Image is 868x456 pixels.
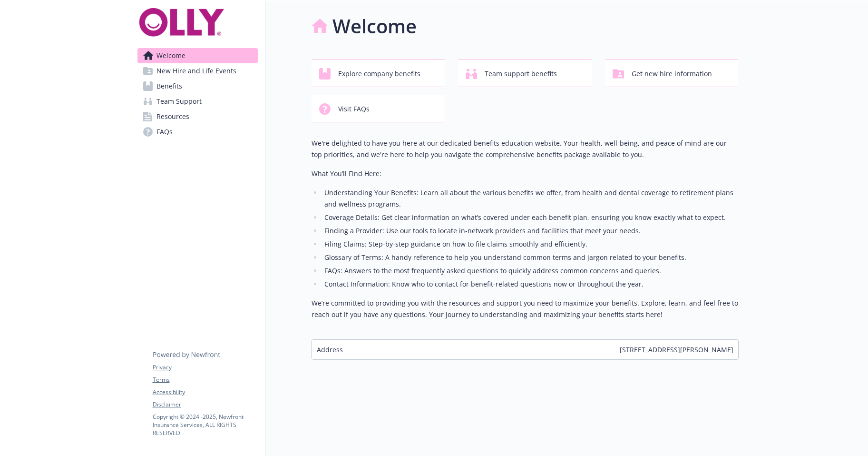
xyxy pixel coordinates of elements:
[605,59,739,87] button: Get new hire information
[322,238,739,250] li: Filing Claims: Step-by-step guidance on how to file claims smoothly and efficiently.
[137,48,258,63] a: Welcome
[137,79,258,94] a: Benefits
[322,265,739,277] li: FAQs: Answers to the most frequently asked questions to quickly address common concerns and queries.
[620,345,733,355] span: [STREET_ADDRESS][PERSON_NAME]
[156,94,202,109] span: Team Support
[137,94,258,109] a: Team Support
[156,79,182,94] span: Benefits
[338,100,370,118] span: Visit FAQs
[153,388,257,397] a: Accessibility
[312,297,739,320] p: We’re committed to providing you with the resources and support you need to maximize your benefit...
[156,109,189,124] span: Resources
[332,12,417,40] h1: Welcome
[322,212,739,223] li: Coverage Details: Get clear information on what’s covered under each benefit plan, ensuring you k...
[153,363,257,372] a: Privacy
[322,187,739,210] li: Understanding Your Benefits: Learn all about the various benefits we offer, from health and denta...
[458,59,592,87] button: Team support benefits
[317,345,343,355] span: Address
[156,48,185,63] span: Welcome
[312,95,445,122] button: Visit FAQs
[156,63,236,79] span: New Hire and Life Events
[153,400,257,409] a: Disclaimer
[312,138,739,160] p: We're delighted to have you here at our dedicated benefits education website. Your health, well-b...
[137,63,258,79] a: New Hire and Life Events
[312,168,739,179] p: What You’ll Find Here:
[312,59,445,87] button: Explore company benefits
[338,65,420,83] span: Explore company benefits
[632,65,712,83] span: Get new hire information
[137,109,258,124] a: Resources
[322,252,739,263] li: Glossary of Terms: A handy reference to help you understand common terms and jargon related to yo...
[322,278,739,290] li: Contact Information: Know who to contact for benefit-related questions now or throughout the year.
[156,124,173,139] span: FAQs
[137,124,258,139] a: FAQs
[153,413,257,437] p: Copyright © 2024 - 2025 , Newfront Insurance Services, ALL RIGHTS RESERVED
[485,65,557,83] span: Team support benefits
[322,225,739,237] li: Finding a Provider: Use our tools to locate in-network providers and facilities that meet your ne...
[153,376,257,384] a: Terms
